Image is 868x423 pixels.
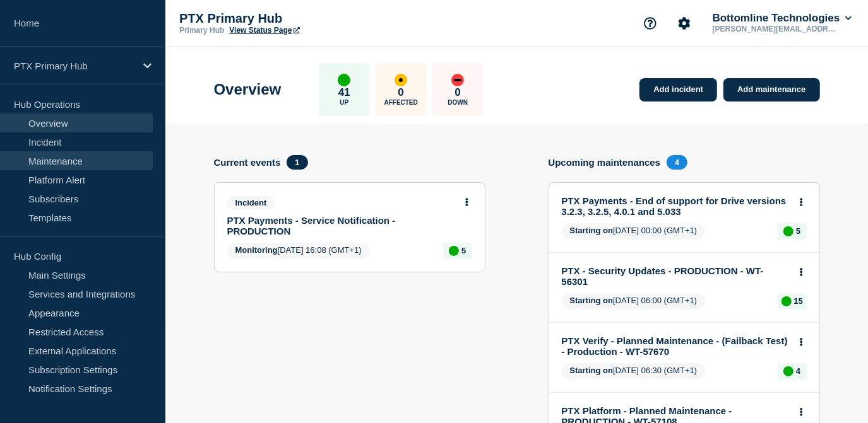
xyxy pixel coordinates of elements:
[448,99,468,106] p: Down
[179,11,432,26] p: PTX Primary Hub
[227,215,455,236] a: PTX Payments - Service Notification - PRODUCTION
[782,296,792,306] div: up
[340,99,348,106] p: Up
[639,78,717,101] a: Add incident
[723,78,819,101] a: Add maintenance
[570,366,614,375] span: Starting on
[710,12,854,25] button: Bottomline Technologies
[461,246,466,255] p: 5
[570,226,614,235] span: Starting on
[671,10,698,37] button: Account settings
[179,26,224,35] p: Primary Hub
[783,226,794,236] div: up
[562,293,706,310] span: [DATE] 06:00 (GMT+1)
[229,26,299,35] a: View Status Page
[455,86,461,99] p: 0
[398,86,404,99] p: 0
[794,296,803,306] p: 15
[235,245,278,255] span: Monitoring
[287,155,307,170] span: 1
[227,243,370,259] span: [DATE] 16:08 (GMT+1)
[227,195,275,210] span: Incident
[570,296,614,305] span: Starting on
[562,223,706,240] span: [DATE] 00:00 (GMT+1)
[214,81,282,98] h1: Overview
[338,86,350,99] p: 41
[562,335,790,357] a: PTX Verify - Planned Maintenance - (Failback Test) - Production - WT-57670
[667,155,687,170] span: 4
[384,99,418,106] p: Affected
[637,10,663,37] button: Support
[796,366,800,376] p: 4
[338,74,350,86] div: up
[14,61,135,71] p: PTX Primary Hub
[449,246,459,256] div: up
[562,363,706,380] span: [DATE] 06:30 (GMT+1)
[451,74,464,86] div: down
[395,74,407,86] div: affected
[562,265,790,287] a: PTX - Security Updates - PRODUCTION - WT-56301
[710,25,841,33] p: [PERSON_NAME][EMAIL_ADDRESS][PERSON_NAME][DOMAIN_NAME]
[562,195,790,217] a: PTX Payments - End of support for Drive versions 3.2.3, 3.2.5, 4.0.1 and 5.033
[214,157,281,168] h4: Current events
[783,366,794,376] div: up
[549,157,661,168] h4: Upcoming maintenances
[796,226,800,236] p: 5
